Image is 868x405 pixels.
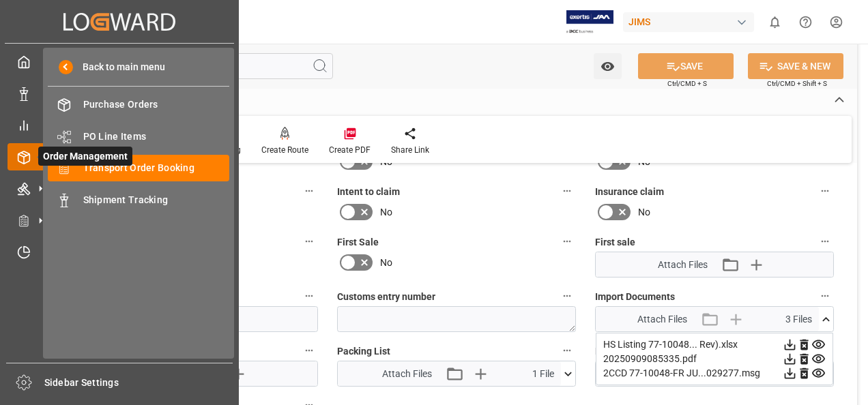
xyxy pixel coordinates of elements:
div: 20250909085335.pdf [603,352,826,366]
span: Transport Order Booking [83,161,230,175]
a: My Reports [8,112,231,138]
span: Master [PERSON_NAME] of Lading (doc) [595,344,769,359]
a: Purchase Orders [48,91,229,118]
span: Attach Files [658,258,708,272]
span: Insurance claim [595,185,664,199]
span: Shipment Tracking [83,193,230,207]
a: Timeslot Management V2 [8,239,231,265]
span: Order Management [38,147,132,166]
a: PO Line Items [48,123,229,149]
button: Shipping Letter of Instructions [300,342,318,359]
button: Help Center [790,7,821,37]
span: Attach Files [637,312,687,327]
button: First Sale [558,232,576,250]
button: Import Documents [816,287,834,305]
a: My Cockpit [8,48,231,75]
img: Exertis%20JAM%20-%20Email%20Logo.jpg_1722504956.jpg [566,10,613,34]
div: Create Route [261,144,308,156]
div: HS Listing 77-10048... Rev).xlsx [603,337,826,352]
div: Share Link [391,144,429,156]
span: Import Documents [595,290,675,304]
button: Customs entry number [558,287,576,305]
span: Packing List [337,344,390,359]
button: SAVE [638,53,734,79]
span: Ctrl/CMD + S [667,78,707,89]
div: Create PDF [329,144,371,156]
a: Transport Order Booking [48,155,229,181]
span: First sale [595,235,635,250]
span: PO Line Items [83,130,230,144]
span: Attach Files [382,367,432,381]
button: Packing List [558,342,576,359]
span: 3 Files [785,312,812,327]
span: Intent to claim [337,185,400,199]
button: open menu [594,53,622,79]
button: Receiving report [300,182,318,200]
div: 2CCD 77-10048-FR JU...029277.msg [603,366,826,380]
span: Ctrl/CMD + Shift + S [767,78,827,89]
button: show 0 new notifications [759,7,790,37]
span: Sidebar Settings [44,376,233,390]
span: No [380,205,392,220]
a: Data Management [8,80,231,106]
button: JIMS [623,9,759,35]
span: No [380,256,392,270]
div: JIMS [623,12,754,32]
button: Customs clearance date [300,287,318,305]
span: 1 File [532,367,554,381]
span: Purchase Orders [83,97,230,112]
button: Intent to claim [558,182,576,200]
span: Back to main menu [73,60,165,74]
span: Customs entry number [337,290,435,304]
a: Shipment Tracking [48,186,229,213]
button: First sale [816,232,834,250]
button: SAVE & NEW [748,53,843,79]
span: No [638,205,650,220]
span: First Sale [337,235,379,250]
button: Insurance claim [816,182,834,200]
button: Carrier /Forwarder claim [300,232,318,250]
